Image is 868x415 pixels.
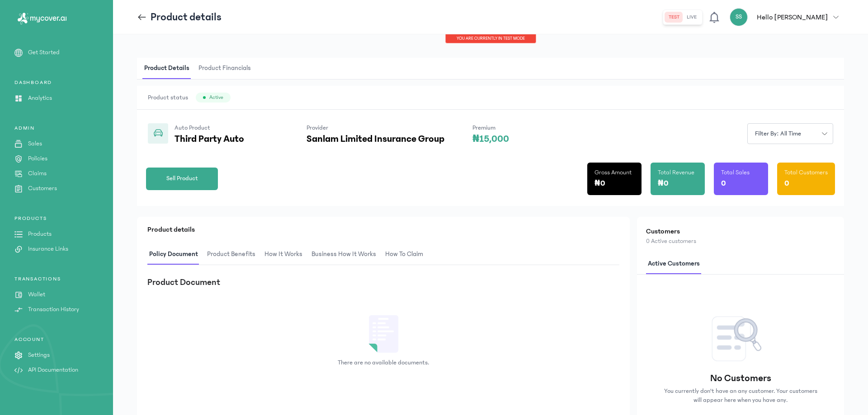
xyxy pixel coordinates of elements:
button: Policy Document [147,244,205,265]
p: Total Customers [784,168,828,177]
p: Hello [PERSON_NAME] [757,12,828,23]
span: Product status [148,93,188,102]
p: Gross Amount [594,168,632,177]
p: Analytics [28,93,52,103]
div: You are currently in TEST MODE [445,34,536,43]
button: test [665,12,683,23]
p: Transaction History [28,305,79,314]
p: Claims [28,169,47,178]
span: Auto Product [175,124,210,131]
p: Insurance Links [28,244,68,254]
p: No Customers [710,372,771,385]
button: live [683,12,700,23]
button: Filter by: all time [747,123,833,144]
p: Policies [28,154,47,163]
button: Product Details [142,58,197,79]
p: There are no available documents. [338,358,429,367]
p: Total Revenue [658,168,694,177]
button: How to claim [383,244,430,265]
p: 0 [721,177,726,190]
span: Active [209,94,223,101]
button: How It Works [263,244,310,265]
p: Get Started [28,48,60,57]
p: Settings [28,350,50,360]
p: Customers [28,184,57,193]
span: How to claim [383,244,425,265]
span: Product Benefits [205,244,257,265]
span: Sell Product [166,174,198,183]
span: Policy Document [147,244,200,265]
button: Product Financials [197,58,258,79]
span: How It Works [263,244,304,265]
p: Sales [28,139,42,149]
span: Active customers [646,253,702,275]
p: Total Sales [721,168,750,177]
p: ₦0 [658,177,669,190]
button: Business How It Works [310,244,383,265]
span: Product Financials [197,58,253,79]
button: Active customers [646,253,707,275]
p: 0 [784,177,789,190]
p: Products [28,229,52,239]
h3: Product Document [147,276,220,289]
span: Product Details [142,58,191,79]
p: Product details [147,224,619,235]
p: Sanlam Limited Insurance Group [307,134,444,145]
div: SS [730,8,748,26]
button: Sell Product [146,168,218,190]
p: 0 Active customers [646,237,835,246]
button: SSHello [PERSON_NAME] [730,8,844,26]
p: API Documentation [28,365,78,375]
span: Business How It Works [310,244,378,265]
p: You currently don't have an any customer. Your customers will appear here when you have any. [661,387,820,405]
h2: Customers [646,226,835,237]
p: ₦15,000 [472,134,509,145]
p: Product details [151,10,222,24]
p: Third Party Auto [175,134,278,145]
span: Filter by: all time [750,129,807,139]
button: Product Benefits [205,244,263,265]
p: Wallet [28,290,45,299]
p: ₦0 [594,177,605,190]
span: Premium [472,124,495,131]
span: Provider [307,124,328,131]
